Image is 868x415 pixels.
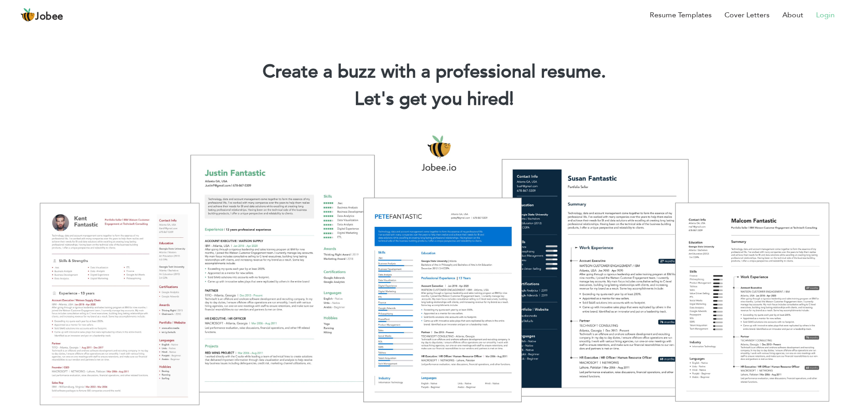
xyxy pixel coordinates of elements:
img: jobee.io [21,8,35,22]
h2: Let's [14,87,854,111]
span: Jobee [35,12,63,22]
h1: Create a buzz with a professional resume. [14,60,854,84]
a: Cover Letters [724,10,770,20]
a: Resume Templates [650,10,712,20]
span: get you hired! [399,87,514,112]
a: Jobee [21,8,63,22]
a: Login [816,10,835,20]
a: About [782,10,803,20]
span: | [509,87,514,112]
